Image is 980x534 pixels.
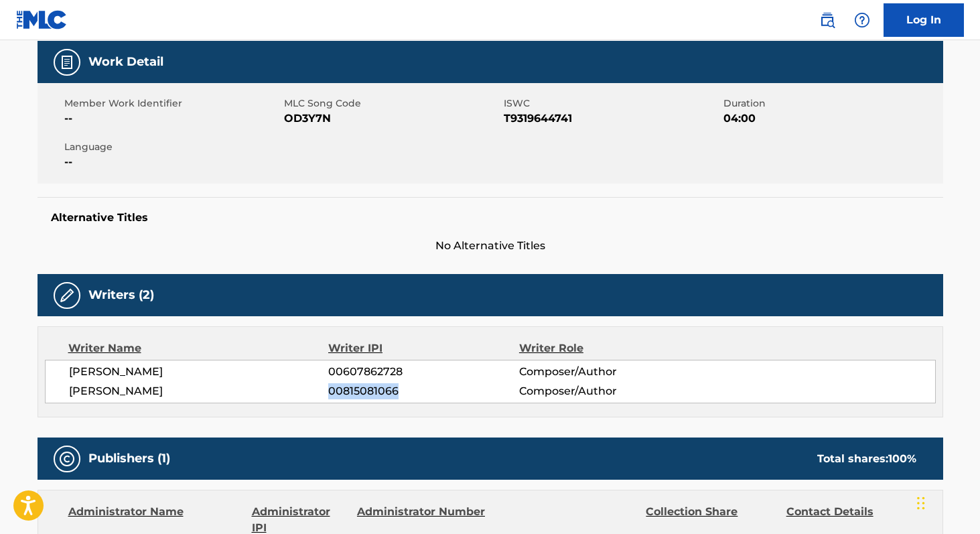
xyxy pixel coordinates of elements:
div: Total shares: [817,451,916,467]
div: Writer Name [68,340,329,356]
div: Widget de chat [913,470,980,534]
div: Help [849,7,876,34]
span: MLC Song Code [284,96,500,111]
span: 00815081066 [328,383,518,399]
h5: Alternative Titles [51,211,930,224]
span: Composer/Author [519,364,693,380]
div: Writer Role [519,340,693,356]
a: Public Search [814,7,841,34]
span: [PERSON_NAME] [69,364,329,380]
span: OD3Y7N [284,111,500,127]
h5: Writers (2) [88,287,154,303]
img: Writers [59,287,75,304]
span: -- [64,111,281,127]
div: Arrastar [917,483,925,523]
span: No Alternative Titles [38,238,943,254]
span: 00607862728 [328,364,518,380]
div: Writer IPI [328,340,519,356]
img: Work Detail [59,54,75,70]
a: Log In [884,3,964,37]
h5: Publishers (1) [88,451,170,466]
img: Publishers [59,451,75,467]
img: search [819,12,835,28]
span: ISWC [504,96,720,111]
h5: Work Detail [88,54,163,70]
span: Duration [723,96,940,111]
span: T9319644741 [504,111,720,127]
span: [PERSON_NAME] [69,383,329,399]
img: help [854,12,870,28]
span: Language [64,140,281,154]
span: Composer/Author [519,383,693,399]
span: 04:00 [723,111,940,127]
img: MLC Logo [16,10,68,29]
span: Member Work Identifier [64,96,281,111]
iframe: Chat Widget [913,470,980,534]
span: -- [64,154,281,170]
span: 100 % [888,452,916,465]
